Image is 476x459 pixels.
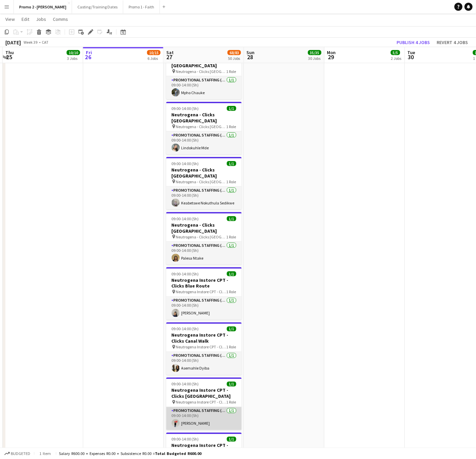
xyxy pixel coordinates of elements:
[227,327,236,332] span: 1/1
[227,69,236,74] span: 1 Role
[227,161,236,166] span: 1/1
[172,216,199,221] span: 09:00-14:00 (5h)
[176,179,227,184] span: Neutrogena - Clicks [GEOGRAPHIC_DATA]
[5,49,14,55] span: Thu
[14,0,72,13] button: Promo 2 - [PERSON_NAME]
[11,451,30,456] span: Budgeted
[155,451,201,456] span: Total Budgeted R600.00
[247,49,255,55] span: Sun
[227,400,236,405] span: 1 Role
[85,53,92,61] span: 26
[166,443,242,455] h3: Neutrogena Instore CPT - [GEOGRAPHIC_DATA]
[19,15,32,24] a: Edit
[166,297,242,320] app-card-role: Promotional Staffing (Brand Ambassadors)1/109:00-14:00 (5h)[PERSON_NAME]
[166,157,242,209] app-job-card: 09:00-14:00 (5h)1/1Neutrogena - Clicks [GEOGRAPHIC_DATA] Neutrogena - Clicks [GEOGRAPHIC_DATA]1 R...
[166,212,242,265] app-job-card: 09:00-14:00 (5h)1/1Neutrogena - Clicks [GEOGRAPHIC_DATA] Neutrogena - Clicks [GEOGRAPHIC_DATA]1 R...
[391,50,400,55] span: 5/5
[172,106,199,111] span: 09:00-14:00 (5h)
[86,49,92,55] span: Fri
[227,216,236,221] span: 1/1
[59,451,201,456] div: Salary R600.00 + Expenses R0.00 + Subsistence R0.00 =
[123,0,160,13] button: Promo 1 - Faith
[172,271,199,276] span: 09:00-14:00 (5h)
[166,352,242,375] app-card-role: Promotional Staffing (Brand Ambassadors)1/109:00-14:00 (5h)Asemahle Dyiba
[166,76,242,99] app-card-role: Promotional Staffing (Brand Ambassadors)1/109:00-14:00 (5h)Mpho Chauke
[176,234,227,239] span: Neutrogena - Clicks [GEOGRAPHIC_DATA]
[72,0,123,13] button: Casting/Training Dates
[172,327,199,332] span: 09:00-14:00 (5h)
[228,56,241,61] div: 50 Jobs
[246,53,255,61] span: 28
[22,16,29,22] span: Edit
[42,40,48,45] div: CAT
[67,56,80,61] div: 3 Jobs
[147,50,161,55] span: 10/15
[50,15,71,24] a: Comms
[166,102,242,154] app-job-card: 09:00-14:00 (5h)1/1Neutrogena - Clicks [GEOGRAPHIC_DATA] Neutrogena - Clicks [GEOGRAPHIC_DATA]1 R...
[166,131,242,154] app-card-role: Promotional Staffing (Brand Ambassadors)1/109:00-14:00 (5h)Lindokuhle Mde
[53,16,68,22] span: Comms
[408,49,415,55] span: Tue
[326,53,336,61] span: 29
[22,40,39,45] span: Week 39
[166,407,242,430] app-card-role: Promotional Staffing (Brand Ambassadors)1/109:00-14:00 (5h)[PERSON_NAME]
[166,387,242,399] h3: Neutrogena Instore CPT - Clicks [GEOGRAPHIC_DATA]
[33,15,49,24] a: Jobs
[227,290,236,295] span: 1 Role
[308,56,321,61] div: 30 Jobs
[166,277,242,289] h3: Neutrogena Instore CPT - Clicks Blue Route
[166,49,174,55] span: Sat
[176,124,227,129] span: Neutrogena - Clicks [GEOGRAPHIC_DATA]
[327,49,336,55] span: Mon
[36,16,46,22] span: Jobs
[172,437,199,442] span: 09:00-14:00 (5h)
[67,50,80,55] span: 10/10
[227,437,236,442] span: 1/1
[176,290,227,295] span: Neutrogena Instore CPT - Clicks Blue Route
[407,53,415,61] span: 30
[166,222,242,234] h3: Neutrogena - Clicks [GEOGRAPHIC_DATA]
[176,400,227,405] span: Neutrogena Instore CPT - Clicks [GEOGRAPHIC_DATA]
[228,50,241,55] span: 68/83
[227,106,236,111] span: 1/1
[166,167,242,179] h3: Neutrogena - Clicks [GEOGRAPHIC_DATA]
[227,234,236,239] span: 1 Role
[166,378,242,430] app-job-card: 09:00-14:00 (5h)1/1Neutrogena Instore CPT - Clicks [GEOGRAPHIC_DATA] Neutrogena Instore CPT - Cli...
[172,382,199,387] span: 09:00-14:00 (5h)
[165,53,174,61] span: 27
[5,16,15,22] span: View
[166,47,242,99] app-job-card: 09:00-14:00 (5h)1/1Neutrogena - Clicks [GEOGRAPHIC_DATA] Neutrogena - Clicks [GEOGRAPHIC_DATA]1 R...
[166,267,242,320] app-job-card: 09:00-14:00 (5h)1/1Neutrogena Instore CPT - Clicks Blue Route Neutrogena Instore CPT - Clicks Blu...
[166,242,242,265] app-card-role: Promotional Staffing (Brand Ambassadors)1/109:00-14:00 (5h)Palesa Ntake
[3,15,18,24] a: View
[166,322,242,375] app-job-card: 09:00-14:00 (5h)1/1Neutrogena Instore CPT - Clicks Canal Walk Neutrogena Instore CPT - Clicks Can...
[434,38,471,47] button: Revert 4 jobs
[391,56,402,61] div: 2 Jobs
[5,39,21,46] div: [DATE]
[227,124,236,129] span: 1 Role
[227,179,236,184] span: 1 Role
[172,161,199,166] span: 09:00-14:00 (5h)
[176,345,227,350] span: Neutrogena Instore CPT - Clicks Canal Walk
[166,112,242,124] h3: Neutrogena - Clicks [GEOGRAPHIC_DATA]
[166,332,242,344] h3: Neutrogena Instore CPT - Clicks Canal Walk
[37,451,53,456] span: 1 item
[227,345,236,350] span: 1 Role
[308,50,321,55] span: 35/35
[227,382,236,387] span: 1/1
[147,56,160,61] div: 6 Jobs
[394,38,433,47] button: Publish 4 jobs
[166,187,242,209] app-card-role: Promotional Staffing (Brand Ambassadors)1/109:00-14:00 (5h)Keabetswe Nokuthula Sedikwe
[227,271,236,276] span: 1/1
[4,53,14,61] span: 25
[3,450,31,457] button: Budgeted
[176,69,227,74] span: Neutrogena - Clicks [GEOGRAPHIC_DATA]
